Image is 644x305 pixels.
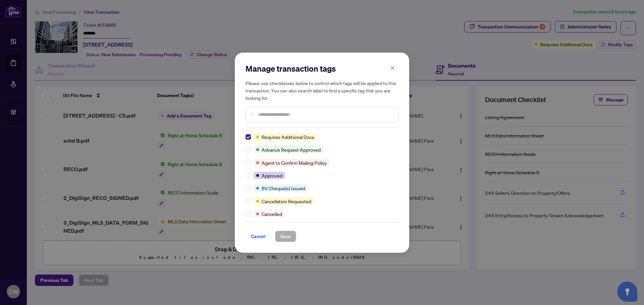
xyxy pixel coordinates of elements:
[262,210,282,218] span: Cancelled
[262,184,305,192] span: BV Cheque(s) Issued
[262,172,282,179] span: Approved
[262,133,314,141] span: Requires Additional Docs
[390,66,395,70] span: close
[262,146,321,153] span: Advance Request Approved
[251,231,266,242] span: Cancel
[246,79,398,101] h5: Please use checkboxes below to control which tags will be applied to this transaction. You can al...
[275,231,296,242] button: Save
[246,63,398,74] h2: Manage transaction tags
[262,159,327,166] span: Agent to Confirm Mailing Policy
[246,231,271,242] button: Cancel
[262,198,311,205] span: Cancellation Requested
[617,282,637,302] button: Open asap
